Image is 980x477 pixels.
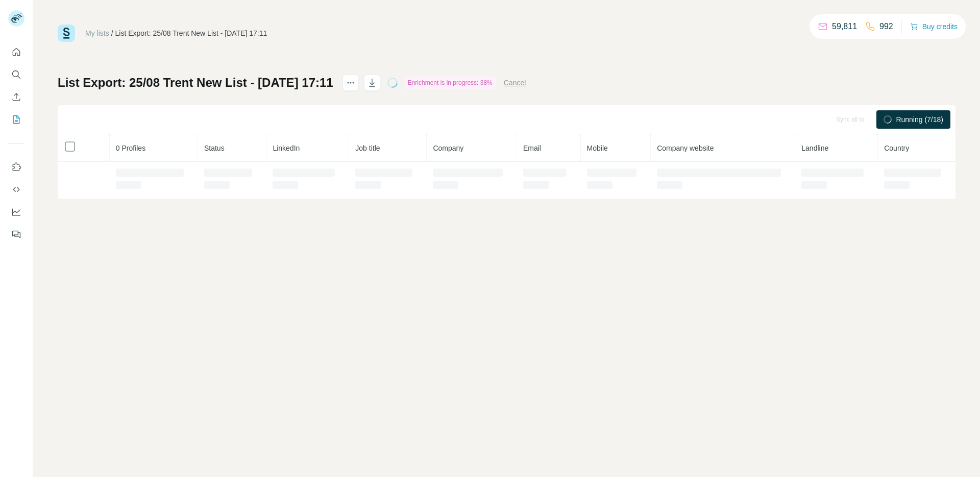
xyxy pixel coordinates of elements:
p: 992 [879,20,893,33]
button: My lists [8,110,24,129]
span: Job title [355,144,380,152]
span: Running (7/18) [896,114,943,125]
a: My lists [85,29,109,37]
li: / [111,28,113,38]
span: Company [433,144,463,152]
div: List Export: 25/08 Trent New List - [DATE] 17:11 [115,28,267,38]
span: Landline [801,144,828,152]
button: actions [342,75,359,91]
div: Enrichment is in progress: 38% [405,77,496,89]
span: Company website [657,144,714,152]
button: Use Surfe API [8,180,24,199]
button: Search [8,65,24,84]
img: Surfe Logo [58,25,75,42]
span: Status [204,144,225,152]
span: Country [884,144,909,152]
p: 59,811 [832,20,857,33]
span: Email [523,144,541,152]
button: Use Surfe on LinkedIn [8,158,24,176]
button: Enrich CSV [8,88,24,106]
span: 0 Profiles [116,144,145,152]
span: LinkedIn [273,144,300,152]
button: Feedback [8,225,24,244]
h1: List Export: 25/08 Trent New List - [DATE] 17:11 [58,75,333,91]
button: Cancel [504,78,526,88]
button: Buy credits [910,19,958,34]
span: Mobile [587,144,608,152]
button: Quick start [8,43,24,61]
button: Dashboard [8,203,24,221]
